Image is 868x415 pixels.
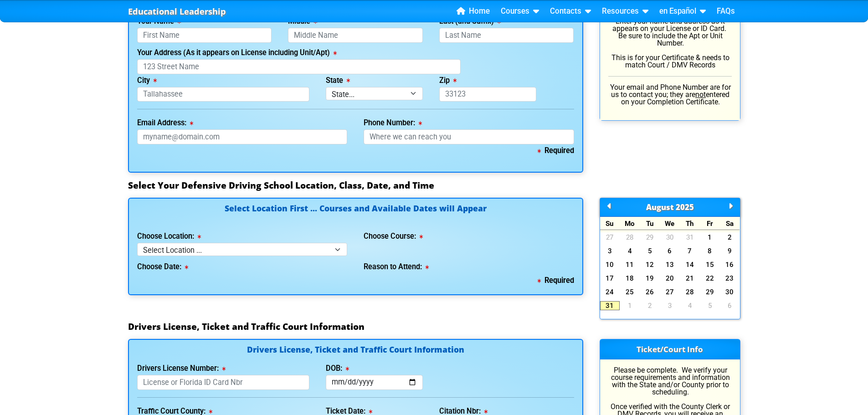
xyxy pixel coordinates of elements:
a: FAQs [713,5,739,18]
a: 21 [680,274,700,283]
a: 18 [620,274,640,283]
div: Mo [620,217,640,230]
input: Tallahassee [137,87,310,102]
a: 4 [620,246,640,256]
label: City [137,77,157,84]
label: Citation Nbr: [439,408,488,415]
input: Last Name [439,28,574,43]
h3: Drivers License, Ticket and Traffic Court Information [128,321,740,332]
a: 31 [680,233,700,242]
a: 24 [600,287,620,297]
a: Home [453,5,493,18]
div: Fr [700,217,720,230]
label: Phone Number: [364,119,422,127]
h4: Drivers License, Ticket and Traffic Court Information [137,346,574,355]
input: Middle Name [288,28,423,43]
label: State [326,77,350,84]
a: 13 [660,260,680,269]
a: 5 [700,301,720,310]
div: Tu [640,217,660,230]
a: 28 [620,233,640,242]
a: 9 [720,246,740,256]
h3: Select Your Defensive Driving School Location, Class, Date, and Time [128,180,740,191]
label: Zip [439,77,457,84]
a: 19 [640,274,660,283]
a: 6 [720,301,740,310]
a: 2 [720,233,740,242]
a: Resources [598,5,652,18]
label: Choose Course: [364,233,423,240]
a: 27 [660,287,680,297]
a: Courses [497,5,543,18]
label: Traffic Court County: [137,408,212,415]
a: en Español [656,5,709,18]
input: License or Florida ID Card Nbr [137,375,310,390]
a: 30 [660,233,680,242]
a: Contacts [546,5,595,18]
label: Choose Date: [137,263,188,271]
a: 5 [640,246,660,256]
a: 14 [680,260,700,269]
label: Ticket Date: [326,408,372,415]
input: First Name [137,28,272,43]
input: 33123 [439,87,536,102]
a: 28 [680,287,700,297]
h4: Select Location First ... Courses and Available Dates will Appear [137,205,574,223]
div: Sa [720,217,740,230]
u: not [695,90,706,99]
a: 1 [700,233,720,242]
a: 23 [720,274,740,283]
p: Enter your name and address as it appears on your License or ID Card. Be sure to include the Apt ... [608,18,732,69]
a: 6 [660,246,680,256]
input: mm/dd/yyyy [326,375,423,390]
a: 12 [640,260,660,269]
label: Email Address: [137,119,193,127]
label: Reason to Attend: [364,263,429,271]
a: 10 [600,260,620,269]
a: 30 [720,287,740,297]
a: 27 [600,233,620,242]
b: Required [538,276,574,285]
a: 17 [600,274,620,283]
a: 26 [640,287,660,297]
b: Required [538,146,574,155]
label: Choose Location: [137,233,201,240]
a: 3 [600,246,620,256]
a: 15 [700,260,720,269]
a: Educational Leadership [128,4,226,19]
a: 4 [680,301,700,310]
a: 31 [600,301,620,310]
input: 123 Street Name [137,59,461,74]
div: We [660,217,680,230]
a: 2 [640,301,660,310]
h3: Ticket/Court Info [600,339,740,359]
a: 29 [640,233,660,242]
a: 16 [720,260,740,269]
a: 20 [660,274,680,283]
span: August [646,202,674,212]
a: 3 [660,301,680,310]
label: Your Name [137,18,181,25]
a: 11 [620,260,640,269]
p: Your email and Phone Number are for us to contact you; they are entered on your Completion Certif... [608,84,732,106]
span: 2025 [676,202,694,212]
div: Su [600,217,620,230]
label: Middle [288,18,317,25]
div: Th [680,217,700,230]
a: 25 [620,287,640,297]
input: myname@domain.com [137,129,348,144]
label: Last (and Suffix) [439,18,501,25]
label: Your Address (As it appears on License including Unit/Apt) [137,49,337,56]
a: 8 [700,246,720,256]
label: Drivers License Number: [137,365,226,372]
a: 29 [700,287,720,297]
a: 22 [700,274,720,283]
label: DOB: [326,365,349,372]
a: 1 [620,301,640,310]
a: 7 [680,246,700,256]
input: Where we can reach you [364,129,574,144]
